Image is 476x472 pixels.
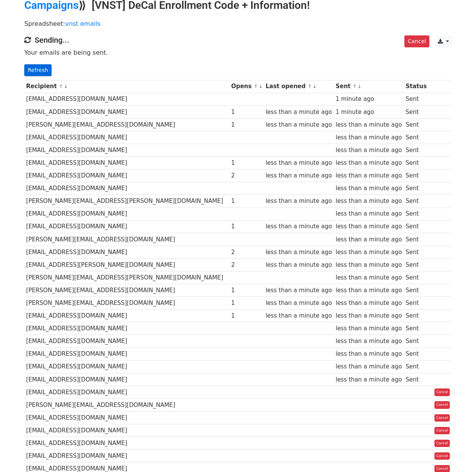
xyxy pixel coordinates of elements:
[24,398,229,411] td: [PERSON_NAME][EMAIL_ADDRESS][DOMAIN_NAME]
[266,261,332,269] div: less than a minute ago
[24,322,229,335] td: [EMAIL_ADDRESS][DOMAIN_NAME]
[24,182,229,195] td: [EMAIL_ADDRESS][DOMAIN_NAME]
[404,322,428,335] td: Sent
[24,49,452,57] p: Your emails are being sent.
[24,20,452,28] p: Spreadsheet:
[24,105,229,118] td: [EMAIL_ADDRESS][DOMAIN_NAME]
[231,248,262,257] div: 2
[404,246,428,258] td: Sent
[24,412,229,424] td: [EMAIL_ADDRESS][DOMAIN_NAME]
[231,286,262,295] div: 1
[24,246,229,258] td: [EMAIL_ADDRESS][DOMAIN_NAME]
[266,299,332,308] div: less than a minute ago
[404,131,428,144] td: Sent
[24,450,229,462] td: [EMAIL_ADDRESS][DOMAIN_NAME]
[24,360,229,373] td: [EMAIL_ADDRESS][DOMAIN_NAME]
[24,348,229,360] td: [EMAIL_ADDRESS][DOMAIN_NAME]
[24,335,229,348] td: [EMAIL_ADDRESS][DOMAIN_NAME]
[434,401,450,409] a: Cancel
[24,258,229,271] td: [EMAIL_ADDRESS][PERSON_NAME][DOMAIN_NAME]
[404,271,428,284] td: Sent
[335,197,402,206] div: less than a minute ago
[353,84,357,89] a: ↑
[335,95,402,104] div: 1 minute ago
[24,157,229,169] td: [EMAIL_ADDRESS][DOMAIN_NAME]
[434,414,450,422] a: Cancel
[335,108,402,117] div: 1 minute ago
[404,258,428,271] td: Sent
[24,424,229,437] td: [EMAIL_ADDRESS][DOMAIN_NAME]
[24,93,229,105] td: [EMAIL_ADDRESS][DOMAIN_NAME]
[335,337,402,346] div: less than a minute ago
[231,159,262,167] div: 1
[266,159,332,167] div: less than a minute ago
[24,373,229,386] td: [EMAIL_ADDRESS][DOMAIN_NAME]
[266,248,332,257] div: less than a minute ago
[229,80,264,93] th: Opens
[335,375,402,384] div: less than a minute ago
[24,118,229,131] td: [PERSON_NAME][EMAIL_ADDRESS][DOMAIN_NAME]
[24,386,229,398] td: [EMAIL_ADDRESS][DOMAIN_NAME]
[231,171,262,180] div: 2
[434,427,450,435] a: Cancel
[335,273,402,282] div: less than a minute ago
[24,195,229,208] td: [PERSON_NAME][EMAIL_ADDRESS][PERSON_NAME][DOMAIN_NAME]
[335,362,402,371] div: less than a minute ago
[231,311,262,320] div: 1
[254,84,258,89] a: ↑
[434,388,450,396] a: Cancel
[231,222,262,231] div: 1
[404,297,428,310] td: Sent
[335,209,402,218] div: less than a minute ago
[24,64,52,76] a: Refresh
[24,208,229,220] td: [EMAIL_ADDRESS][DOMAIN_NAME]
[335,324,402,333] div: less than a minute ago
[404,360,428,373] td: Sent
[231,121,262,129] div: 1
[404,195,428,208] td: Sent
[313,84,317,89] a: ↓
[266,311,332,320] div: less than a minute ago
[404,348,428,360] td: Sent
[335,222,402,231] div: less than a minute ago
[335,184,402,193] div: less than a minute ago
[335,261,402,269] div: less than a minute ago
[24,271,229,284] td: [PERSON_NAME][EMAIL_ADDRESS][PERSON_NAME][DOMAIN_NAME]
[266,222,332,231] div: less than a minute ago
[24,297,229,310] td: [PERSON_NAME][EMAIL_ADDRESS][DOMAIN_NAME]
[404,35,429,47] a: Cancel
[335,146,402,155] div: less than a minute ago
[335,235,402,244] div: less than a minute ago
[404,182,428,195] td: Sent
[24,233,229,246] td: [PERSON_NAME][EMAIL_ADDRESS][DOMAIN_NAME]
[231,108,262,117] div: 1
[357,84,362,89] a: ↓
[24,80,229,93] th: Recipient
[231,299,262,308] div: 1
[266,197,332,206] div: less than a minute ago
[335,286,402,295] div: less than a minute ago
[264,80,334,93] th: Last opened
[231,197,262,206] div: 1
[24,169,229,182] td: [EMAIL_ADDRESS][DOMAIN_NAME]
[65,20,101,27] a: vnst emails
[335,299,402,308] div: less than a minute ago
[404,118,428,131] td: Sent
[59,84,63,89] a: ↑
[258,84,263,89] a: ↓
[24,220,229,233] td: [EMAIL_ADDRESS][DOMAIN_NAME]
[404,105,428,118] td: Sent
[404,144,428,157] td: Sent
[404,233,428,246] td: Sent
[404,335,428,348] td: Sent
[404,208,428,220] td: Sent
[334,80,404,93] th: Sent
[24,35,452,45] h4: Sending...
[266,171,332,180] div: less than a minute ago
[404,93,428,105] td: Sent
[64,84,68,89] a: ↓
[335,350,402,358] div: less than a minute ago
[404,284,428,297] td: Sent
[266,286,332,295] div: less than a minute ago
[437,435,476,472] iframe: Chat Widget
